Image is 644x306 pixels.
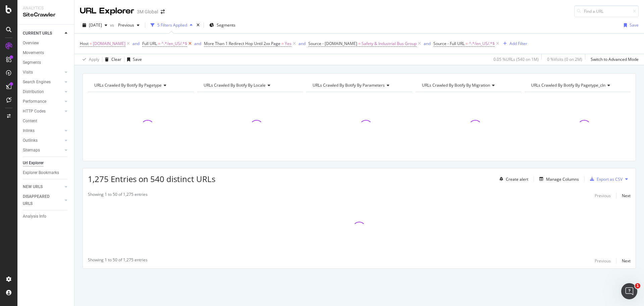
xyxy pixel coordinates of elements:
[195,22,201,29] div: times
[285,39,291,48] span: Yes
[23,40,39,47] div: Overview
[299,40,306,47] button: and
[90,41,92,46] span: =
[80,54,99,65] button: Apply
[157,22,187,28] div: 5 Filters Applied
[23,30,52,37] div: CURRENT URLS
[132,41,140,46] div: and
[23,193,63,207] a: DISAPPEARED URLS
[23,79,63,86] a: Search Engines
[424,41,431,46] div: and
[111,56,121,62] div: Clear
[23,160,69,167] a: Url Explorer
[148,20,195,31] button: 5 Filters Applied
[509,41,527,46] div: Add Filter
[595,257,611,265] button: Previous
[142,41,157,46] span: Full URL
[88,257,148,265] div: Showing 1 to 50 of 1,275 entries
[433,41,465,46] span: Source - Full URL
[23,137,38,144] div: Outlinks
[133,56,142,62] div: Save
[622,193,631,199] div: Next
[621,20,639,31] button: Save
[574,5,639,17] input: Find a URL
[23,193,57,207] div: DISAPPEARED URLS
[313,82,385,88] span: URLs Crawled By Botify By parameters
[89,22,102,28] span: 2025 Aug. 17th
[124,54,142,65] button: Save
[635,283,640,289] span: 1
[23,137,63,144] a: Outlinks
[23,118,69,125] a: Content
[466,41,468,46] span: =
[595,191,611,200] button: Previous
[115,20,142,31] button: Previous
[161,39,187,48] span: ^.*/en_US/.*$
[469,39,495,48] span: ^.*/en_US/.*$
[299,41,306,46] div: and
[102,54,121,65] button: Clear
[547,56,582,62] div: 0 % Visits ( 0 on 2M )
[23,147,63,154] a: Sitemaps
[23,69,63,76] a: Visits
[161,9,165,14] div: arrow-right-arrow-left
[311,80,406,91] h4: URLs Crawled By Botify By parameters
[23,69,33,76] div: Visits
[88,191,148,200] div: Showing 1 to 50 of 1,275 entries
[23,49,69,56] a: Movements
[194,41,201,46] div: and
[80,41,89,46] span: Host
[493,56,539,62] div: 0.05 % URLs ( 540 on 1M )
[591,56,639,62] div: Switch to Advanced Mode
[622,257,631,265] button: Next
[93,80,188,91] h4: URLs Crawled By Botify By pagetype
[23,213,46,220] div: Analysis Info
[362,39,417,48] span: Safety & Industrial Bus Group
[23,118,37,125] div: Content
[23,59,69,66] a: Segments
[23,213,69,220] a: Analysis Info
[23,11,69,19] div: SiteCrawler
[422,82,490,88] span: URLs Crawled By Botify By migration
[158,41,160,46] span: =
[23,108,63,115] a: HTTP Codes
[93,39,125,48] span: [DOMAIN_NAME]
[202,80,297,91] h4: URLs Crawled By Botify By locale
[23,98,63,105] a: Performance
[110,22,115,28] span: vs
[23,5,69,11] div: Analytics
[89,56,99,62] div: Apply
[630,22,639,28] div: Save
[23,183,43,190] div: NEW URLS
[80,20,110,31] button: [DATE]
[530,80,625,91] h4: URLs Crawled By Botify By pagetype_cln
[23,59,41,66] div: Segments
[622,191,631,200] button: Next
[23,88,63,95] a: Distribution
[23,79,51,86] div: Search Engines
[194,40,201,47] button: and
[23,98,46,105] div: Performance
[587,174,623,184] button: Export as CSV
[94,82,162,88] span: URLs Crawled By Botify By pagetype
[23,160,44,167] div: Url Explorer
[23,127,35,134] div: Inlinks
[506,176,528,182] div: Create alert
[23,40,69,47] a: Overview
[621,283,637,299] iframe: Intercom live chat
[281,41,284,46] span: =
[308,41,357,46] span: Source - [DOMAIN_NAME]
[23,108,46,115] div: HTTP Codes
[115,22,134,28] span: Previous
[204,41,280,46] span: More Than 1 Redirect Hop Until 2xx Page
[80,5,134,17] div: URL Explorer
[207,20,238,31] button: Segments
[595,258,611,264] div: Previous
[88,173,215,184] span: 1,275 Entries on 540 distinct URLs
[597,176,623,182] div: Export as CSV
[622,258,631,264] div: Next
[424,40,431,47] button: and
[421,80,516,91] h4: URLs Crawled By Botify By migration
[497,174,528,184] button: Create alert
[23,147,40,154] div: Sitemaps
